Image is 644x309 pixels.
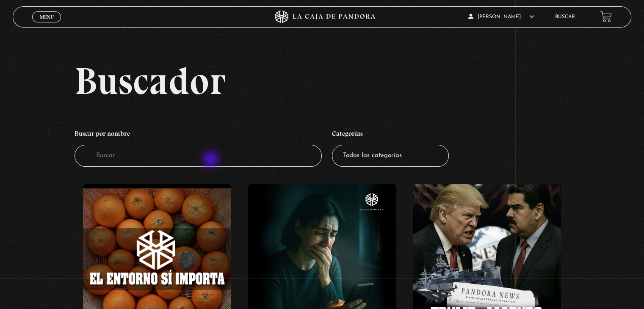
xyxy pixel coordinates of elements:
a: Buscar [555,14,575,19]
h4: Buscar por nombre [75,125,322,145]
span: Menu [40,14,54,19]
span: Cerrar [37,21,57,27]
h4: Categorías [332,125,449,145]
span: [PERSON_NAME] [468,14,534,19]
h2: Buscador [75,62,631,100]
a: View your shopping cart [600,11,612,22]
